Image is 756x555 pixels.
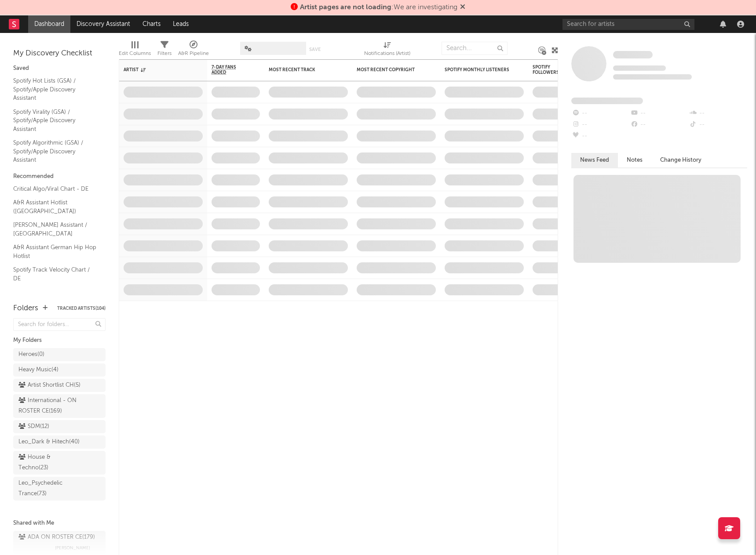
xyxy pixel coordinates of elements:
[18,349,44,360] div: Heroes ( 0 )
[18,478,80,499] div: Leo_Psychedelic Trance ( 73 )
[13,184,97,194] a: Critical Algo/Viral Chart - DE
[13,220,97,238] a: [PERSON_NAME] Assistant / [GEOGRAPHIC_DATA]
[178,48,209,59] div: A&R Pipeline
[13,379,106,392] a: Artist Shortlist CH(5)
[562,19,694,30] input: Search for artists
[13,451,106,475] a: House & Techno(23)
[13,531,106,555] a: ADA ON ROSTER CE(179)[PERSON_NAME]
[70,15,136,33] a: Discovery Assistant
[157,48,172,59] div: Filters
[364,37,410,63] div: Notifications (Artist)
[309,47,321,52] button: Save
[28,15,70,33] a: Dashboard
[157,37,172,63] div: Filters
[13,198,97,216] a: A&R Assistant Hotlist ([GEOGRAPHIC_DATA])
[13,335,106,346] div: My Folders
[571,98,643,104] span: Fans Added by Platform
[571,108,630,119] div: --
[300,4,391,11] span: Artist pages are not loading
[651,153,710,167] button: Change History
[630,108,688,119] div: --
[57,306,106,311] button: Tracked Artists(104)
[300,4,457,11] span: : We are investigating
[13,171,106,182] div: Recommended
[18,395,80,417] div: International - ON ROSTER CE ( 169 )
[119,37,151,63] div: Edit Columns
[613,65,666,71] span: Tracking Since: [DATE]
[269,67,335,73] div: Most Recent Track
[13,303,38,314] div: Folders
[13,138,97,165] a: Spotify Algorithmic (GSA) / Spotify/Apple Discovery Assistant
[571,153,618,167] button: News Feed
[445,67,511,73] div: Spotify Monthly Listeners
[364,48,410,59] div: Notifications (Artist)
[571,119,630,131] div: --
[357,67,423,73] div: Most Recent Copyright
[18,532,95,543] div: ADA ON ROSTER CE ( 179 )
[124,67,190,73] div: Artist
[613,51,653,59] a: Some Artist
[212,65,247,75] span: 7-Day Fans Added
[18,365,58,375] div: Heavy Music ( 4 )
[613,74,692,80] span: 0 fans last week
[442,42,508,55] input: Search...
[13,243,97,261] a: A&R Assistant German Hip Hop Hotlist
[13,518,106,529] div: Shared with Me
[618,153,651,167] button: Notes
[178,37,209,63] div: A&R Pipeline
[460,4,465,11] span: Dismiss
[13,435,106,449] a: Leo_Dark & Hitech(40)
[13,363,106,377] a: Heavy Music(4)
[689,108,747,119] div: --
[13,477,106,501] a: Leo_Psychedelic Trance(73)
[13,48,106,59] div: My Discovery Checklist
[13,348,106,361] a: Heroes(0)
[13,420,106,433] a: SDM(12)
[18,452,80,473] div: House & Techno ( 23 )
[571,131,630,142] div: --
[13,76,97,103] a: Spotify Hot Lists (GSA) / Spotify/Apple Discovery Assistant
[13,394,106,418] a: International - ON ROSTER CE(169)
[136,15,167,33] a: Charts
[689,119,747,131] div: --
[119,48,151,59] div: Edit Columns
[55,543,90,553] span: [PERSON_NAME]
[18,437,80,447] div: Leo_Dark & Hitech ( 40 )
[13,107,97,134] a: Spotify Virality (GSA) / Spotify/Apple Discovery Assistant
[613,51,653,58] span: Some Artist
[18,380,80,391] div: Artist Shortlist CH ( 5 )
[533,65,563,75] div: Spotify Followers
[13,318,106,331] input: Search for folders...
[18,421,49,432] div: SDM ( 12 )
[13,265,97,283] a: Spotify Track Velocity Chart / DE
[13,63,106,74] div: Saved
[167,15,195,33] a: Leads
[630,119,688,131] div: --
